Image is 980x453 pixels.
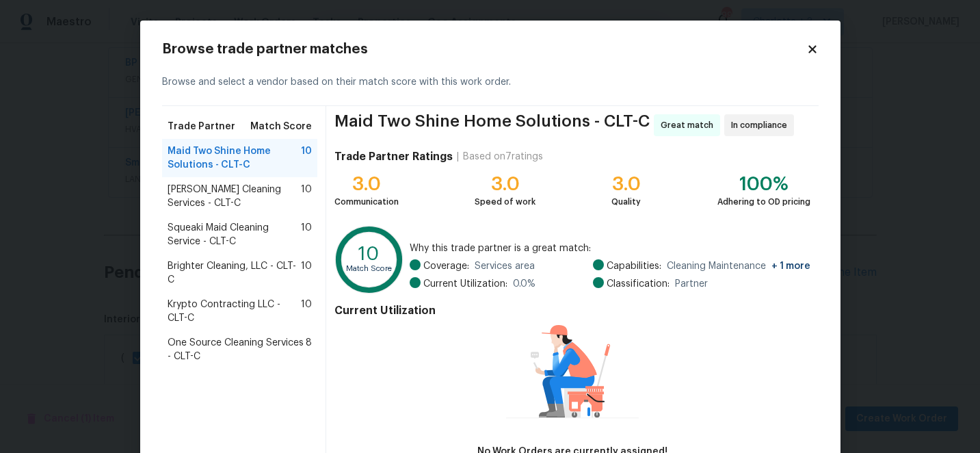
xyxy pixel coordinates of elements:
span: 10 [301,259,312,287]
div: Communication [334,195,399,209]
span: 10 [301,221,312,248]
span: Squeaki Maid Cleaning Service - CLT-C [168,221,302,248]
span: Partner [675,277,708,291]
span: 10 [301,298,312,325]
span: Maid Two Shine Home Solutions - CLT-C [168,144,302,172]
div: 3.0 [611,177,641,191]
h2: Browse trade partner matches [162,42,806,56]
span: Maid Two Shine Home Solutions - CLT-C [334,114,650,136]
span: Classification: [607,277,670,291]
span: One Source Cleaning Services - CLT-C [168,336,306,363]
div: Browse and select a vendor based on their match score with this work order. [162,59,819,106]
span: Great match [661,118,719,132]
div: Adhering to OD pricing [717,195,810,209]
div: 3.0 [334,177,399,191]
span: Why this trade partner is a great match: [410,242,810,255]
span: 10 [301,183,312,210]
h4: Trade Partner Ratings [334,150,453,164]
div: Speed of work [475,195,535,209]
span: 0.0 % [513,277,535,291]
span: Match Score [250,120,312,133]
span: 8 [306,336,312,363]
span: Brighter Cleaning, LLC - CLT-C [168,259,302,287]
h4: Current Utilization [334,304,810,318]
span: + 1 more [771,261,810,271]
span: [PERSON_NAME] Cleaning Services - CLT-C [168,183,302,210]
div: Quality [611,195,641,209]
span: Cleaning Maintenance [667,259,810,273]
span: Trade Partner [168,120,235,133]
div: | [453,150,463,164]
span: In compliance [731,118,793,132]
text: 10 [359,244,380,263]
span: Capabilities: [607,259,661,273]
div: Based on 7 ratings [463,150,543,164]
span: Current Utilization: [423,277,507,291]
div: 100% [717,177,810,191]
span: Coverage: [423,259,469,273]
span: Services area [475,259,535,273]
div: 3.0 [475,177,535,191]
text: Match Score [347,265,393,272]
span: Krypto Contracting LLC - CLT-C [168,298,302,325]
span: 10 [301,144,312,172]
